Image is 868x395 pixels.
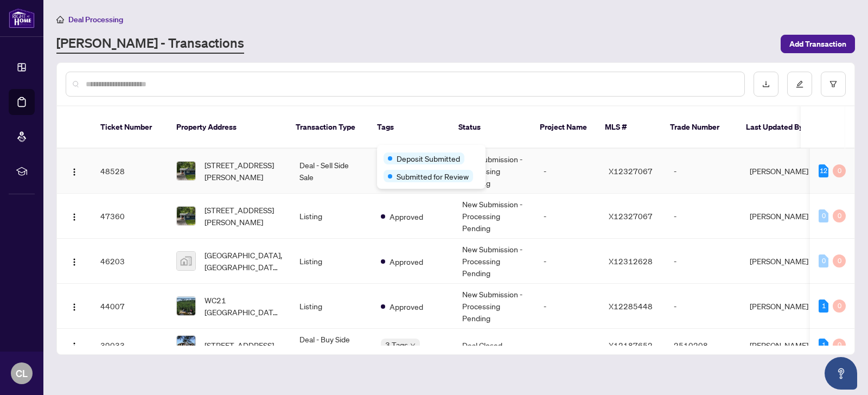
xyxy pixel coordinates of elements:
div: 0 [819,254,828,267]
span: X12312628 [609,256,653,266]
span: Approved [390,256,423,267]
td: - [535,329,600,362]
span: [STREET_ADDRESS][PERSON_NAME] [205,159,282,183]
td: - [665,149,741,194]
td: 2510208 [665,329,741,362]
span: Add Transaction [789,35,846,53]
div: 1 [819,339,828,352]
button: Logo [66,336,83,354]
td: New Submission - Processing Pending [454,239,535,284]
td: [PERSON_NAME] [741,194,822,239]
a: [PERSON_NAME] - Transactions [56,34,244,54]
td: - [535,194,600,239]
span: [STREET_ADDRESS][PERSON_NAME] [205,204,282,228]
span: CL [16,366,28,381]
div: 0 [833,339,846,352]
div: 12 [819,164,828,177]
span: edit [796,80,803,88]
th: Project Name [531,106,596,149]
td: - [535,239,600,284]
img: thumbnail-img [177,336,195,354]
img: thumbnail-img [177,297,195,315]
td: - [665,239,741,284]
td: Listing [291,284,372,329]
th: Tags [368,106,450,149]
div: 0 [833,254,846,267]
img: thumbnail-img [177,252,195,270]
button: Logo [66,252,83,270]
div: 0 [833,300,846,313]
td: 47360 [92,194,168,239]
span: download [762,80,770,88]
th: Transaction Type [287,106,368,149]
div: 0 [819,209,828,222]
td: Listing [291,194,372,239]
span: down [410,342,416,348]
button: download [754,72,778,97]
td: New Submission - Processing Pending [454,149,535,194]
button: Add Transaction [781,35,855,53]
button: Logo [66,207,83,225]
button: Open asap [825,357,857,390]
img: Logo [70,213,79,221]
button: filter [821,72,846,97]
div: 1 [819,300,828,313]
td: 39033 [92,329,168,362]
span: 3 Tags [385,339,408,351]
span: [STREET_ADDRESS] [205,339,274,351]
span: X12187652 [609,340,653,350]
span: Submitted for Review [397,170,469,182]
td: Deal Closed [454,329,535,362]
th: Status [450,106,531,149]
span: X12327067 [609,211,653,221]
button: Logo [66,162,83,180]
th: Property Address [168,106,287,149]
td: - [665,194,741,239]
img: Logo [70,342,79,351]
div: 0 [833,164,846,177]
span: Deal Processing [68,15,123,24]
td: - [535,149,600,194]
button: edit [787,72,812,97]
td: 44007 [92,284,168,329]
img: thumbnail-img [177,162,195,180]
img: Logo [70,168,79,176]
td: Deal - Buy Side Sale [291,329,372,362]
td: New Submission - Processing Pending [454,194,535,239]
td: [PERSON_NAME] [741,149,822,194]
td: 46203 [92,239,168,284]
img: logo [9,8,35,28]
td: Listing [291,239,372,284]
th: MLS # [596,106,661,149]
span: Approved [390,301,423,313]
img: Logo [70,258,79,266]
span: filter [829,80,837,88]
span: Approved [390,211,423,222]
td: [PERSON_NAME] [741,239,822,284]
td: - [665,284,741,329]
img: thumbnail-img [177,207,195,225]
span: Deposit Submitted [397,152,460,164]
div: 0 [833,209,846,222]
span: X12327067 [609,166,653,176]
td: New Submission - Processing Pending [454,284,535,329]
td: [PERSON_NAME] [741,284,822,329]
th: Ticket Number [92,106,168,149]
td: 48528 [92,149,168,194]
td: Deal - Sell Side Sale [291,149,372,194]
img: Logo [70,303,79,311]
td: [PERSON_NAME] [741,329,822,362]
span: home [56,16,64,23]
td: - [535,284,600,329]
button: Logo [66,297,83,315]
th: Trade Number [661,106,737,149]
span: [GEOGRAPHIC_DATA], [GEOGRAPHIC_DATA], [GEOGRAPHIC_DATA], [GEOGRAPHIC_DATA] [205,249,282,273]
span: X12285448 [609,301,653,311]
span: WC21 [GEOGRAPHIC_DATA], [GEOGRAPHIC_DATA], [GEOGRAPHIC_DATA] P2B 2M9, [GEOGRAPHIC_DATA] [205,294,282,318]
th: Last Updated By [737,106,819,149]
